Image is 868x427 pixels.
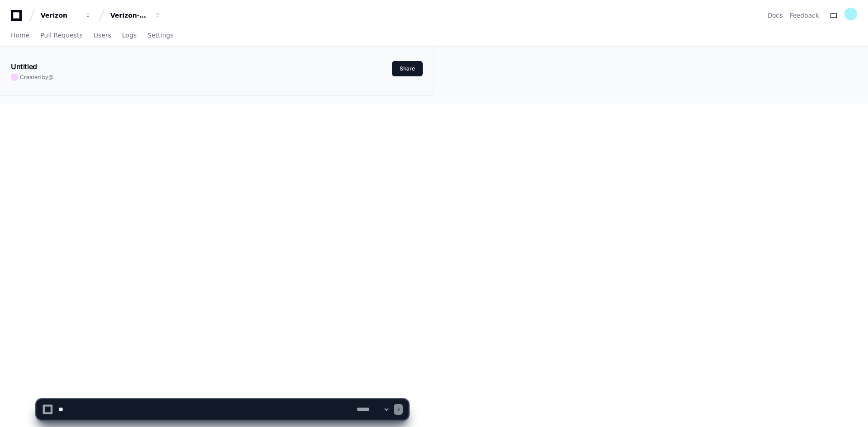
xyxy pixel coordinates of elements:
a: Home [11,25,29,46]
h1: Untitled [11,61,37,72]
span: @ [48,74,54,80]
a: Logs [122,25,137,46]
div: Verizon [41,11,80,20]
span: Settings [147,33,173,38]
a: Users [94,25,111,46]
button: Verizon [37,7,95,23]
button: Share [392,61,423,76]
span: Users [94,33,111,38]
a: Pull Requests [40,25,82,46]
span: Pull Requests [40,33,82,38]
div: Verizon-Clarify-Order-Management [110,11,149,20]
button: Verizon-Clarify-Order-Management [107,7,165,23]
span: Created by [20,74,54,81]
a: Docs [768,11,783,20]
a: Settings [147,25,173,46]
span: Logs [122,33,137,38]
span: Home [11,33,29,38]
button: Feedback [790,11,819,20]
